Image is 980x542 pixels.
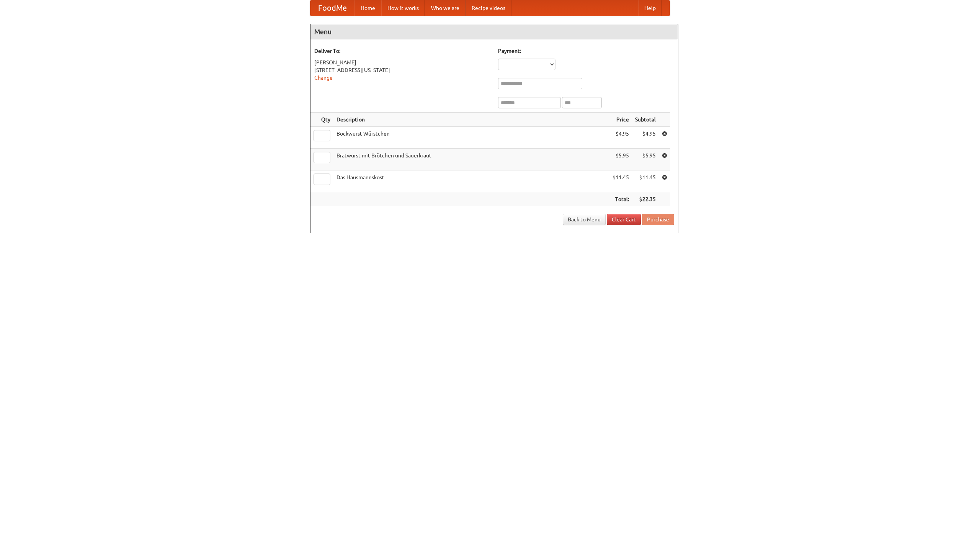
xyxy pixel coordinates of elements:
[354,0,381,16] a: Home
[638,0,662,16] a: Help
[563,214,606,225] a: Back to Menu
[314,66,490,74] div: [STREET_ADDRESS][US_STATE]
[333,149,609,170] td: Bratwurst mit Brötchen und Sauerkraut
[314,59,490,66] div: [PERSON_NAME]
[314,75,333,81] a: Change
[632,170,659,192] td: $11.45
[310,24,678,39] h4: Menu
[314,47,490,55] h5: Deliver To:
[609,170,632,192] td: $11.45
[642,214,674,225] button: Purchase
[465,0,511,16] a: Recipe videos
[498,47,674,55] h5: Payment:
[632,113,659,127] th: Subtotal
[609,149,632,170] td: $5.95
[632,127,659,149] td: $4.95
[609,113,632,127] th: Price
[381,0,425,16] a: How it works
[609,192,632,206] th: Total:
[632,149,659,170] td: $5.95
[333,127,609,149] td: Bockwurst Würstchen
[607,214,641,225] a: Clear Cart
[632,192,659,206] th: $22.35
[333,113,609,127] th: Description
[609,127,632,149] td: $4.95
[310,0,354,16] a: FoodMe
[425,0,465,16] a: Who we are
[310,113,333,127] th: Qty
[333,170,609,192] td: Das Hausmannskost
